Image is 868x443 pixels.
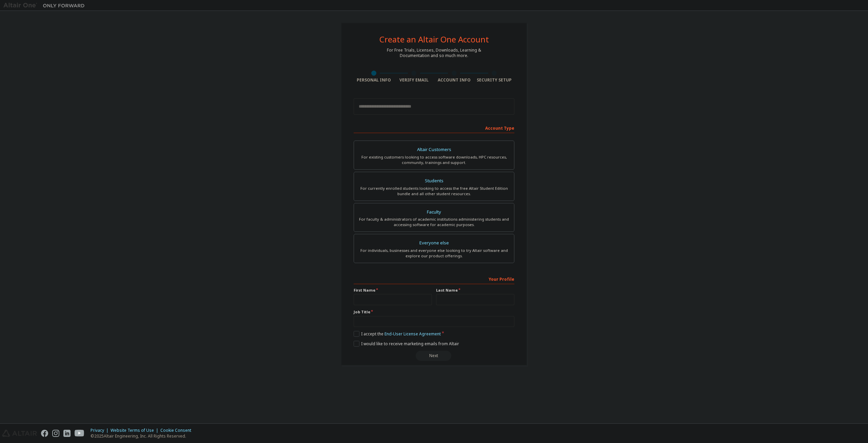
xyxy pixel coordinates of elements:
label: Last Name [436,288,514,293]
p: © 2025 Altair Engineering, Inc. All Rights Reserved. [91,433,195,439]
div: Your Profile [354,273,514,284]
div: For individuals, businesses and everyone else looking to try Altair software and explore our prod... [358,248,510,259]
label: I would like to receive marketing emails from Altair [354,341,459,347]
div: Read and acccept EULA to continue [354,351,514,361]
img: youtube.svg [75,430,84,437]
div: For existing customers looking to access software downloads, HPC resources, community, trainings ... [358,154,510,165]
img: Altair One [3,2,88,9]
img: linkedin.svg [63,430,71,437]
div: Create an Altair One Account [379,35,489,43]
div: For currently enrolled students looking to access the free Altair Student Edition bundle and all ... [358,186,510,197]
div: Students [358,176,510,186]
label: I accept the [354,331,441,337]
label: First Name [354,288,432,293]
img: facebook.svg [41,430,48,437]
div: Altair Customers [358,145,510,154]
div: Account Info [434,77,474,83]
div: Cookie Consent [160,428,195,433]
div: For Free Trials, Licenses, Downloads, Learning & Documentation and so much more. [387,48,481,58]
div: Account Type [354,122,514,133]
div: Everyone else [358,238,510,248]
a: End-User License Agreement [384,331,441,337]
img: altair_logo.svg [2,430,37,437]
div: Website Terms of Use [111,428,160,433]
div: Personal Info [354,77,394,83]
div: Verify Email [394,77,434,83]
div: Privacy [91,428,111,433]
label: Job Title [354,309,514,315]
img: instagram.svg [52,430,59,437]
div: For faculty & administrators of academic institutions administering students and accessing softwa... [358,217,510,227]
div: Faculty [358,207,510,217]
div: Security Setup [474,77,515,83]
